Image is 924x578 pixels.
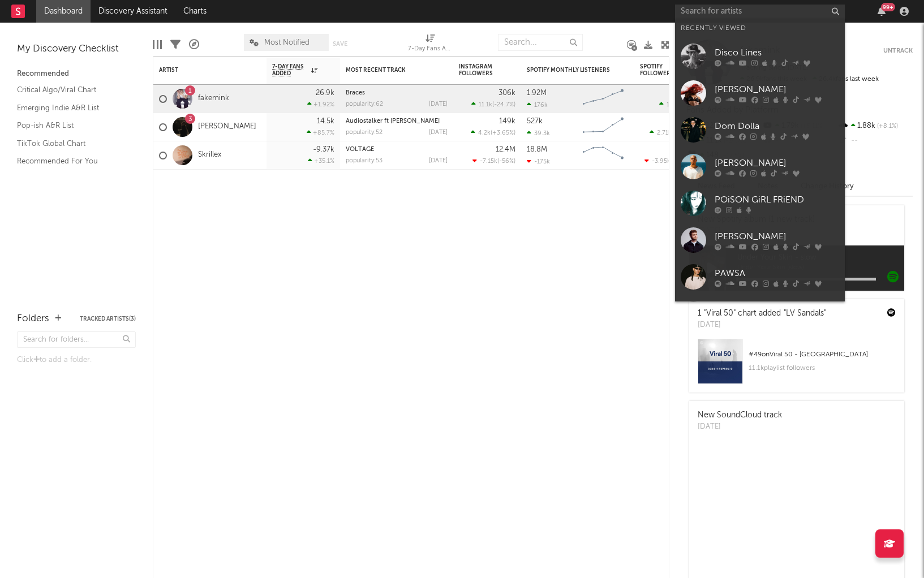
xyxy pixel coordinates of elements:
a: PAWSA [675,258,845,295]
div: My Discovery Checklist [17,42,136,56]
div: Dom Dolla [715,120,839,133]
div: Audiostalker ft lucy bedroque [346,118,448,124]
div: Edit Columns [153,28,162,61]
a: Disco Lines [675,38,845,75]
input: Search for folders... [17,331,136,348]
div: [DATE] [429,130,448,136]
a: Critical Algo/Viral Chart [17,84,124,96]
div: ( ) [472,157,515,165]
div: 11.1k playlist followers [749,361,896,375]
svg: Chart title [578,85,629,113]
div: Filters [170,28,180,61]
span: -56 % [499,158,514,165]
span: 11.1k [479,102,492,108]
div: -175k [527,158,550,165]
div: 527k [527,118,543,125]
button: Tracked Artists(3) [80,316,136,322]
div: 12.4M [496,146,515,153]
button: 99+ [878,7,886,16]
div: [DATE] [698,421,782,433]
div: Click to add a folder. [17,353,136,367]
div: Disco Lines [715,46,839,60]
div: 99 + [881,3,895,11]
div: +35.1 % [308,157,334,165]
div: ( ) [471,101,515,108]
a: [PERSON_NAME] [675,75,845,111]
a: fakemink [198,94,229,103]
div: 149k [499,118,515,125]
div: Spotify Followers [640,63,680,77]
a: POiSON GiRL FRiEND [675,185,845,222]
div: [PERSON_NAME] [715,230,839,244]
div: -9.37k [313,146,334,153]
a: Pop-ish A&R List [17,119,124,132]
span: -7.15k [480,158,497,165]
div: popularity: 62 [346,101,383,107]
a: [PERSON_NAME] [675,222,845,258]
div: 26.9k [316,89,334,97]
a: Emerging Indie A&R List [17,102,124,114]
div: [PERSON_NAME] [715,157,839,170]
div: popularity: 53 [346,158,383,164]
a: Audiostalker ft [PERSON_NAME] [346,118,440,124]
div: POiSON GiRL FRiEND [715,193,839,207]
span: +3.65 % [492,130,514,136]
div: Recommended [17,67,136,81]
div: [DATE] [429,158,448,164]
div: 18.8M [527,146,547,153]
a: Dom Dolla [675,111,845,148]
div: [PERSON_NAME] [715,83,839,97]
div: 1.88k [837,119,913,133]
button: Untrack [883,45,913,57]
div: ( ) [471,129,515,136]
button: Save [333,41,347,47]
div: [DATE] [698,320,826,331]
a: Recommended For You [17,155,124,167]
span: Most Notified [264,39,310,46]
span: +8.1 % [875,123,898,130]
div: -- [837,133,913,148]
div: Artist [159,67,244,74]
span: 4.2k [478,130,491,136]
span: 12k [667,102,676,108]
a: TikTok Global Chart [17,137,124,150]
div: [DATE] [429,101,448,107]
div: Instagram Followers [459,63,498,77]
a: [PERSON_NAME] [198,122,256,132]
div: VOLTAGE [346,146,448,153]
span: -24.7 % [494,102,514,108]
div: Folders [17,312,49,326]
div: 7-Day Fans Added (7-Day Fans Added) [408,28,453,61]
div: Braces [346,90,448,96]
div: Most Recent Track [346,67,431,74]
a: Skrillex [198,150,221,160]
div: A&R Pipeline [189,28,199,61]
div: 1 "Viral 50" chart added [698,308,826,320]
div: Spotify Monthly Listeners [527,67,612,74]
a: Braces [346,90,365,96]
a: "LV Sandals" [784,309,826,317]
div: 7-Day Fans Added (7-Day Fans Added) [408,42,453,56]
div: 14.5k [317,118,334,125]
a: VOLTAGE [346,146,374,153]
div: Recently Viewed [681,21,839,35]
span: 2.71k [657,130,672,136]
div: New SoundCloud track [698,409,782,421]
div: 1.92M [527,89,547,97]
div: 39.3k [527,130,550,137]
div: PAWSA [715,267,839,281]
div: 176k [527,101,548,109]
div: ( ) [659,101,697,108]
input: Search... [498,34,583,51]
a: [PERSON_NAME] [675,148,845,185]
div: popularity: 52 [346,130,383,136]
span: -3.95k [652,158,671,165]
div: ( ) [650,129,697,136]
div: +1.92 % [307,101,334,108]
div: 306k [498,89,515,97]
svg: Chart title [578,141,629,170]
span: 7-Day Fans Added [272,63,308,77]
div: +85.7 % [307,129,334,136]
input: Search for artists [675,5,845,19]
a: Crochet [675,295,845,332]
